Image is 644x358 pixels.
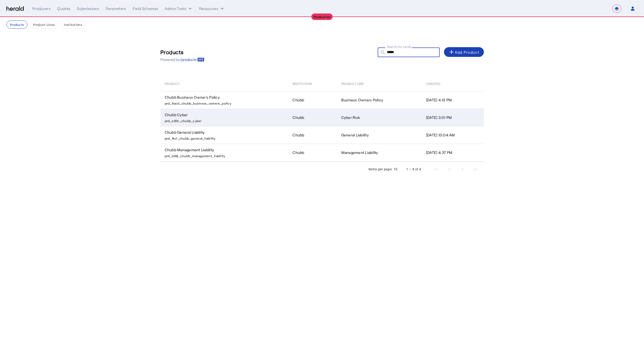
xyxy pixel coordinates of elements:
div: Submissions [77,6,99,11]
td: Chubb Business Owner's Policy [160,91,288,109]
div: Field Schemas [133,6,159,11]
th: Product Line [337,76,422,91]
td: Chubb General Liability [160,126,288,144]
button: Product Lines [30,20,58,29]
mat-icon: search [378,50,387,56]
td: Chubb Management Liability [160,144,288,161]
button: Resources dropdown menu [199,6,225,11]
td: Cyber Risk [337,109,422,126]
button: internal dropdown menu [165,6,193,11]
p: prd_9acd_chubb_business_owners_policy [165,100,286,105]
td: Chubb [288,91,337,109]
h3: Products [160,48,204,56]
button: Add Product [444,47,484,57]
td: Chubb Cyber [160,109,288,126]
div: 10 [394,167,398,172]
td: Business Owners Policy [337,91,422,109]
img: Herald Logo [6,6,24,11]
button: Institutions [60,20,86,29]
p: prd_1kcl_chubb_general_liability [165,135,286,140]
div: Add Product [448,49,480,55]
div: Producers [32,6,51,11]
button: Products [6,20,27,29]
td: [DATE] 3:01 PM [422,109,484,126]
th: Created [422,76,484,91]
div: Parameters [106,6,126,11]
td: [DATE] 4:12 PM [422,91,484,109]
p: Powered by [160,57,204,62]
div: Items per page: [369,167,392,172]
div: Production [311,13,333,20]
th: Institution [288,76,337,91]
td: Chubb [288,126,337,144]
p: prd_2d8j_chubb_management_liability [165,153,286,158]
div: 1 – 4 of 4 [406,167,421,172]
mat-icon: add [448,49,455,55]
td: [DATE] 4:37 PM [422,144,484,161]
p: prd_e3kh_chubb_cyber [165,118,286,123]
td: General Liability [337,126,422,144]
th: Product [160,76,288,91]
td: Management Liability [337,144,422,161]
td: [DATE] 10:04 AM [422,126,484,144]
mat-label: Search by name [387,45,411,49]
td: Chubb [288,144,337,161]
td: Chubb [288,109,337,126]
div: Quotes [57,6,70,11]
a: /products [180,57,204,62]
